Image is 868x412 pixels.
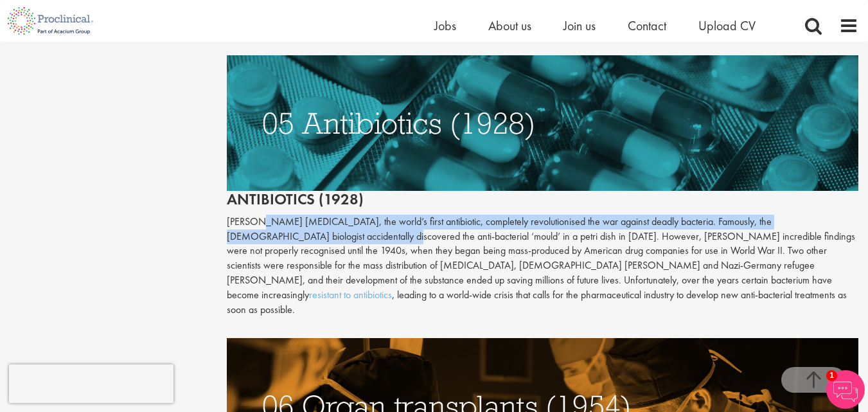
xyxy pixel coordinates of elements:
[698,17,756,34] a: Upload CV
[488,17,531,34] a: About us
[826,370,837,381] span: 1
[227,55,858,208] h2: Antibiotics (1928)
[227,55,858,191] img: antibiotics
[826,370,865,409] img: Chatbot
[628,17,666,34] a: Contact
[563,17,596,34] a: Join us
[309,288,392,301] a: resistant to antibiotics
[434,17,456,34] a: Jobs
[227,215,858,318] p: [PERSON_NAME] [MEDICAL_DATA], the world’s first antibiotic, completely revolutionised the war aga...
[9,364,173,403] iframe: reCAPTCHA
